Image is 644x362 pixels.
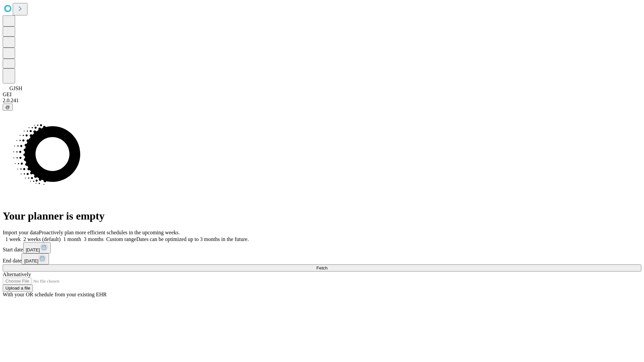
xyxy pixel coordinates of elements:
span: 3 months [84,236,104,242]
h1: Your planner is empty [3,210,641,222]
span: Import your data [3,230,39,235]
span: @ [5,105,10,110]
span: 1 month [63,236,81,242]
button: Fetch [3,264,641,271]
span: 2 weeks (default) [23,236,61,242]
div: End date [3,253,641,264]
button: [DATE] [23,242,51,253]
span: Custom range [106,236,136,242]
button: Upload a file [3,285,33,292]
button: [DATE] [21,253,49,264]
button: @ [3,104,13,111]
span: Alternatively [3,271,31,277]
div: Start date [3,242,641,253]
div: 2.0.241 [3,98,641,104]
span: GJSH [9,85,22,91]
span: With your OR schedule from your existing EHR [3,292,107,297]
span: 1 week [5,236,21,242]
span: [DATE] [26,247,40,252]
span: Dates can be optimized up to 3 months in the future. [136,236,249,242]
span: [DATE] [24,258,38,263]
div: GEI [3,92,641,98]
span: Proactively plan more efficient schedules in the upcoming weeks. [39,230,180,235]
span: Fetch [316,265,327,270]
